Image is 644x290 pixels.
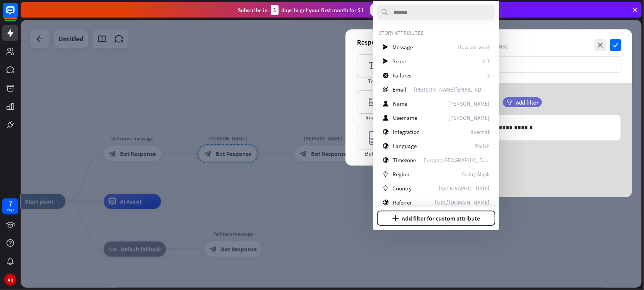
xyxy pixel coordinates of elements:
[2,198,18,214] a: 7 days
[238,5,364,15] div: Subscribe in days to get your first month for $1
[393,142,417,150] span: Language
[393,58,406,65] span: Score
[457,43,490,51] span: How are you?
[392,215,399,221] i: plus
[393,100,407,107] span: Name
[393,199,412,206] span: Referrer
[383,44,388,50] i: send
[383,157,389,163] i: globe
[383,72,389,78] i: block_failure
[383,87,388,92] i: email
[383,200,389,205] i: globe
[506,100,513,105] i: filter
[377,211,495,226] button: plusAdd filter for custom attribute
[487,72,490,79] span: 3
[393,171,409,178] span: Region
[383,185,388,191] i: marker
[393,156,416,164] span: Timezone
[393,86,406,93] span: Email
[516,99,539,106] span: Add filter
[595,39,606,51] i: close
[393,72,411,79] span: Failures
[439,185,490,192] span: Poland
[393,185,412,192] span: Country
[483,58,490,65] span: 0.7
[4,274,16,286] div: AR
[370,4,415,16] div: Subscribe now
[383,129,389,135] i: globe
[448,114,490,121] span: Peter Crauch
[383,143,389,149] i: globe
[475,142,490,150] span: Polish
[383,171,388,177] i: marker
[383,58,388,64] i: send
[393,114,417,121] span: Username
[383,101,389,106] i: user
[423,156,490,164] span: Europe/Warsaw
[414,86,490,93] span: peter@crauch.com
[6,207,14,213] div: days
[610,39,621,51] i: check
[470,128,490,135] span: livechat
[383,115,389,121] i: user
[448,100,490,107] span: Peter Crauch
[393,128,420,135] span: Integration
[379,29,493,36] div: STORY ATTRIBUTES
[393,43,413,51] span: Message
[462,171,490,178] span: Dolny Śląsk
[435,199,490,206] span: https://livechat.com
[8,200,12,207] div: 7
[271,5,279,15] div: 3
